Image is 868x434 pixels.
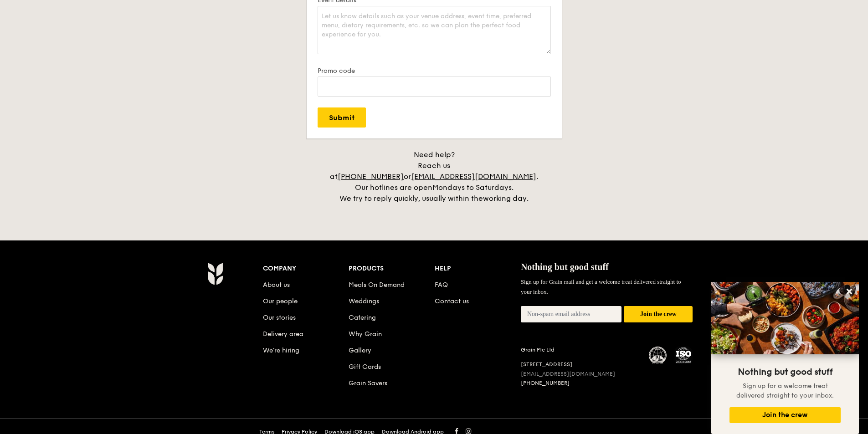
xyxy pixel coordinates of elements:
a: Our people [263,297,298,305]
img: DSC07876-Edit02-Large.jpeg [711,282,859,354]
textarea: Let us know details such as your venue address, event time, preferred menu, dietary requirements,... [318,6,551,54]
a: Why Grain [349,330,382,338]
a: [EMAIL_ADDRESS][DOMAIN_NAME] [411,172,536,181]
button: Join the crew [729,407,841,423]
a: Grain Savers [349,379,387,387]
div: [STREET_ADDRESS] [521,361,638,368]
a: [PHONE_NUMBER] [521,380,570,386]
span: Sign up for Grain mail and get a welcome treat delivered straight to your inbox. [521,278,681,295]
img: AYc88T3wAAAABJRU5ErkJggg== [207,262,223,285]
a: Delivery area [263,330,303,338]
span: Mondays to Saturdays. [432,183,514,192]
label: Promo code [318,67,551,75]
a: [PHONE_NUMBER] [338,172,404,181]
div: Need help? Reach us at or . Our hotlines are open We try to reply quickly, usually within the [320,149,548,204]
a: About us [263,281,290,289]
div: Help [435,262,521,275]
a: We’re hiring [263,347,299,354]
a: Gallery [349,347,371,354]
a: Contact us [435,297,469,305]
a: [EMAIL_ADDRESS][DOMAIN_NAME] [521,371,615,377]
img: MUIS Halal Certified [649,347,667,365]
button: Close [842,284,857,299]
a: Catering [349,314,376,322]
div: Products [349,262,435,275]
a: FAQ [435,281,448,289]
span: Nothing but good stuff [738,367,832,378]
div: Company [263,262,349,275]
a: Gift Cards [349,363,381,371]
a: Weddings [349,297,379,305]
span: Nothing but good stuff [521,262,609,272]
input: Non-spam email address [521,306,622,322]
span: Sign up for a welcome treat delivered straight to your inbox. [736,382,834,399]
a: Meals On Demand [349,281,405,289]
button: Join the crew [624,306,693,323]
input: Submit [318,107,366,128]
img: ISO Certified [674,346,693,364]
span: working day. [483,194,529,203]
div: Grain Pte Ltd [521,346,638,353]
a: Our stories [263,314,296,322]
